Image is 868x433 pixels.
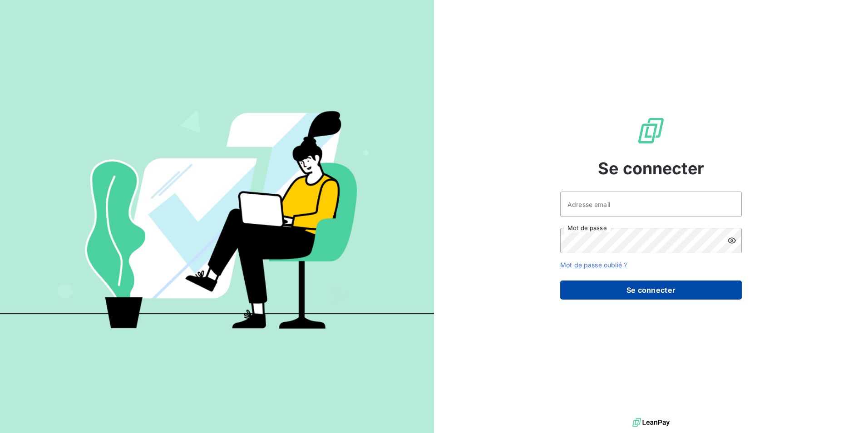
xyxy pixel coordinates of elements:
[636,116,666,145] img: Logo LeanPay
[560,192,742,217] input: placeholder
[632,416,670,429] img: logo
[560,280,742,300] button: Se connecter
[560,261,627,269] a: Mot de passe oublié ?
[598,156,704,181] span: Se connecter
